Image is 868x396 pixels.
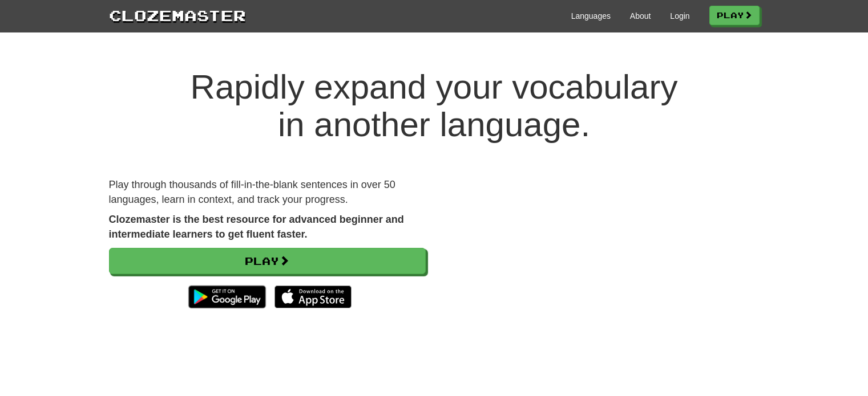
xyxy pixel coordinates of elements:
[670,10,689,22] a: Login
[274,285,352,308] img: Download_on_the_App_Store_Badge_US-UK_135x40-25178aeef6eb6b83b96f5f2d004eda3bffbb37122de64afbaef7...
[109,178,426,207] p: Play through thousands of fill-in-the-blank sentences in over 50 languages, learn in context, and...
[630,10,651,22] a: About
[571,10,611,22] a: Languages
[709,6,760,25] a: Play
[109,5,246,26] a: Clozemaster
[183,280,271,314] img: Get it on Google Play
[109,248,426,274] a: Play
[109,214,404,240] strong: Clozemaster is the best resource for advanced beginner and intermediate learners to get fluent fa...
